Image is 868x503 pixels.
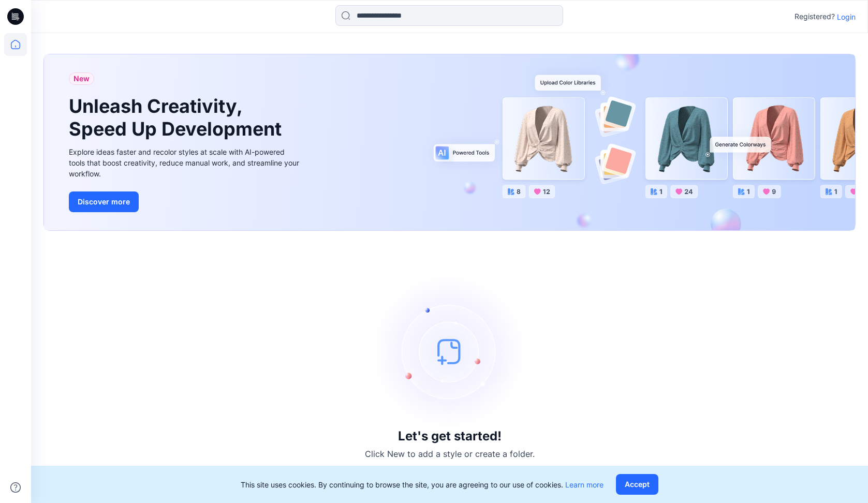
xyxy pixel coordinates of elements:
div: Explore ideas faster and recolor styles at scale with AI-powered tools that boost creativity, red... [69,146,302,179]
a: Learn more [565,480,604,489]
h3: Let's get started! [398,429,502,443]
p: Login [837,11,856,22]
button: Discover more [69,191,139,212]
p: This site uses cookies. By continuing to browse the site, you are agreeing to our use of cookies. [241,479,604,490]
span: New [73,72,90,85]
button: Accept [616,474,658,495]
h1: Unleash Creativity, Speed Up Development [69,95,286,140]
p: Click New to add a style or create a folder. [365,448,535,460]
p: Registered? [795,10,835,23]
a: Discover more [69,191,302,212]
img: empty-state-image.svg [372,274,527,429]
